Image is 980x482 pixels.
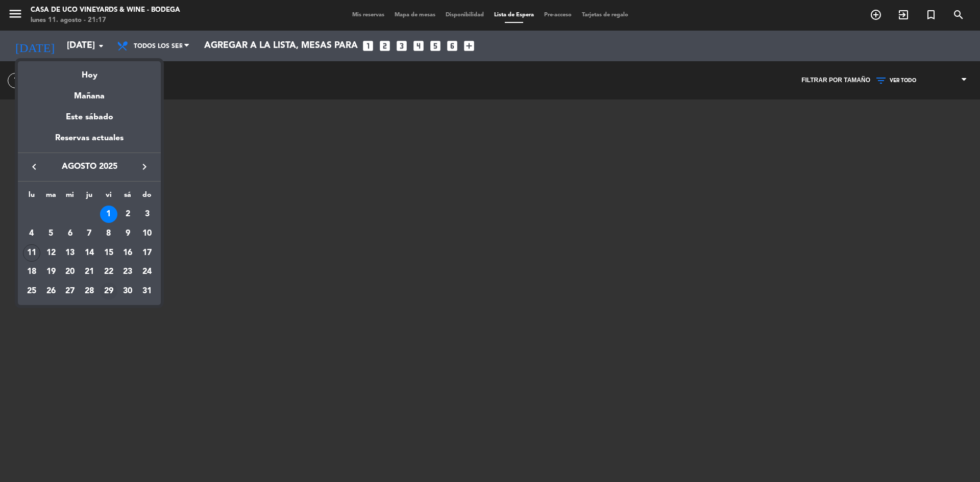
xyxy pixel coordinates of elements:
[99,282,118,301] td: 29 de agosto de 2025
[80,243,99,263] td: 14 de agosto de 2025
[42,283,60,300] div: 26
[100,263,117,281] div: 22
[23,283,40,300] div: 25
[119,206,136,223] div: 2
[80,282,99,301] td: 28 de agosto de 2025
[100,283,117,300] div: 29
[81,283,98,300] div: 28
[80,189,99,205] th: jueves
[137,243,157,263] td: 17 de agosto de 2025
[137,224,157,243] td: 10 de agosto de 2025
[18,61,161,82] div: Hoy
[22,205,99,224] td: AGO.
[81,225,98,242] div: 7
[100,244,117,262] div: 15
[41,243,61,263] td: 12 de agosto de 2025
[60,224,80,243] td: 6 de agosto de 2025
[18,82,161,103] div: Mañana
[137,282,157,301] td: 31 de agosto de 2025
[61,283,79,300] div: 27
[42,225,60,242] div: 5
[22,282,41,301] td: 25 de agosto de 2025
[137,205,157,224] td: 3 de agosto de 2025
[137,189,157,205] th: domingo
[22,224,41,243] td: 4 de agosto de 2025
[118,189,138,205] th: sábado
[137,262,157,282] td: 24 de agosto de 2025
[18,103,161,132] div: Este sábado
[138,283,156,300] div: 31
[138,225,156,242] div: 10
[99,243,118,263] td: 15 de agosto de 2025
[60,189,80,205] th: miércoles
[118,262,138,282] td: 23 de agosto de 2025
[23,225,40,242] div: 4
[22,243,41,263] td: 11 de agosto de 2025
[25,160,43,173] button: keyboard_arrow_left
[119,283,136,300] div: 30
[80,224,99,243] td: 7 de agosto de 2025
[119,263,136,281] div: 23
[99,224,118,243] td: 8 de agosto de 2025
[81,263,98,281] div: 21
[138,161,151,173] i: keyboard_arrow_right
[99,205,118,224] td: 1 de agosto de 2025
[100,206,117,223] div: 1
[61,244,79,262] div: 13
[41,189,61,205] th: martes
[41,282,61,301] td: 26 de agosto de 2025
[118,224,138,243] td: 9 de agosto de 2025
[18,132,161,153] div: Reservas actuales
[118,243,138,263] td: 16 de agosto de 2025
[118,282,138,301] td: 30 de agosto de 2025
[60,282,80,301] td: 27 de agosto de 2025
[22,189,41,205] th: lunes
[42,263,60,281] div: 19
[23,244,40,262] div: 11
[138,206,156,223] div: 3
[81,244,98,262] div: 14
[138,244,156,262] div: 17
[135,160,154,173] button: keyboard_arrow_right
[119,244,136,262] div: 16
[99,262,118,282] td: 22 de agosto de 2025
[100,225,117,242] div: 8
[28,161,40,173] i: keyboard_arrow_left
[42,244,60,262] div: 12
[23,263,40,281] div: 18
[138,263,156,281] div: 24
[22,262,41,282] td: 18 de agosto de 2025
[99,189,118,205] th: viernes
[61,225,79,242] div: 6
[80,262,99,282] td: 21 de agosto de 2025
[60,243,80,263] td: 13 de agosto de 2025
[41,224,61,243] td: 5 de agosto de 2025
[60,262,80,282] td: 20 de agosto de 2025
[61,263,79,281] div: 20
[119,225,136,242] div: 9
[41,262,61,282] td: 19 de agosto de 2025
[118,205,138,224] td: 2 de agosto de 2025
[43,160,135,173] span: agosto 2025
